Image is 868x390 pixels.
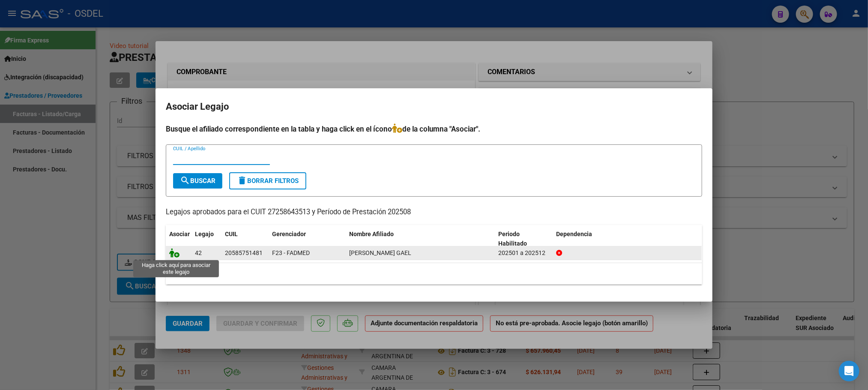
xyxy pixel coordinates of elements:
[225,231,238,237] span: CUIL
[839,361,859,381] div: Open Intercom Messenger
[180,177,216,185] span: Buscar
[556,231,592,237] span: Dependencia
[349,249,411,256] span: ROLON THIAGO GAEL
[166,99,702,115] h2: Asociar Legajo
[498,231,527,247] span: Periodo Habilitado
[169,231,190,237] span: Asociar
[166,207,702,218] p: Legajos aprobados para el CUIT 27258643513 y Período de Prestación 202508
[495,225,553,253] datatable-header-cell: Periodo Habilitado
[553,225,702,253] datatable-header-cell: Dependencia
[221,225,269,253] datatable-header-cell: CUIL
[195,249,202,256] span: 42
[237,175,247,186] mat-icon: delete
[269,225,346,253] datatable-header-cell: Gerenciador
[272,249,310,256] span: F23 - FADMED
[166,123,702,135] h4: Busque el afiliado correspondiente en la tabla y haga click en el ícono de la columna "Asociar".
[166,225,192,253] datatable-header-cell: Asociar
[192,225,221,253] datatable-header-cell: Legajo
[180,175,190,186] mat-icon: search
[229,172,306,189] button: Borrar Filtros
[272,231,306,237] span: Gerenciador
[195,231,214,237] span: Legajo
[346,225,495,253] datatable-header-cell: Nombre Afiliado
[225,248,263,258] div: 20585751481
[498,248,549,258] div: 202501 a 202512
[173,173,222,189] button: Buscar
[166,263,702,285] div: 1 registros
[237,177,299,185] span: Borrar Filtros
[349,231,394,237] span: Nombre Afiliado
